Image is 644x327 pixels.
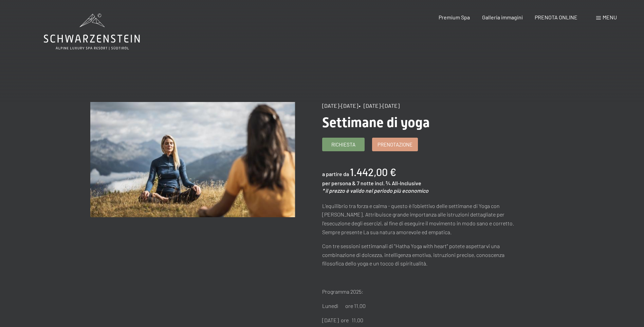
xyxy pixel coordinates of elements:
[322,102,358,109] span: [DATE]-[DATE]
[322,242,527,268] p: Con tre sessioni settimanali di "Hatha Yoga with heart" potete aspettarvi una combinazione di dol...
[357,180,374,186] span: 7 notte
[439,14,470,20] a: Premium Spa
[322,187,428,194] em: * il prezzo è valido nel periodo più economico
[90,102,295,217] img: Settimane di yoga
[350,166,396,178] b: 1.442,00 €
[322,287,527,296] p: Programma 2025:
[322,171,349,177] span: a partire da
[375,180,421,186] span: incl. ¾ All-Inclusive
[378,141,412,148] span: Prenotazione
[322,115,430,131] span: Settimane di yoga
[603,14,617,20] span: Menu
[322,180,356,186] span: per persona &
[322,202,527,236] p: L'equilibrio tra forza e calma - questo è l'obiettivo delle settimane di Yoga con [PERSON_NAME]. ...
[322,316,527,325] p: [DATE] ore 11.00
[322,302,527,310] p: Lunedì ore 11.00
[323,138,364,151] a: Richiesta
[535,14,577,20] a: PRENOTA ONLINE
[372,138,418,151] a: Prenotazione
[482,14,523,20] a: Galleria immagini
[359,102,400,109] span: • [DATE]-[DATE]
[331,141,355,148] span: Richiesta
